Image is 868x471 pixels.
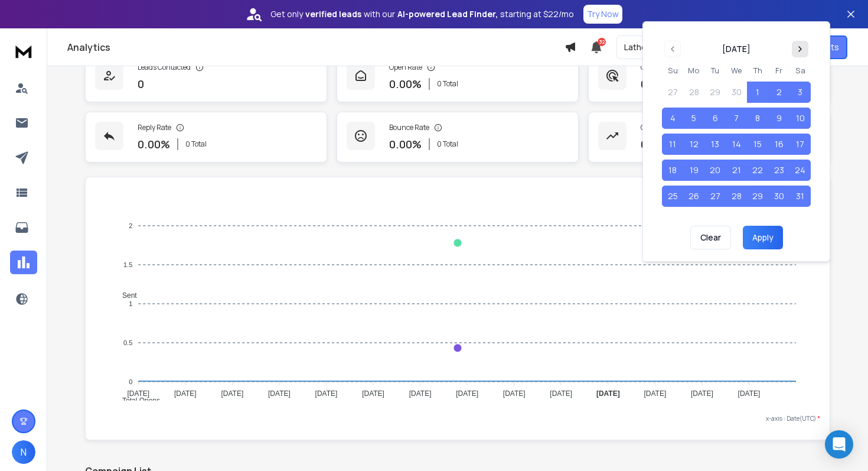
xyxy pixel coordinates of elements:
[315,389,337,398] tspan: [DATE]
[738,389,761,398] tspan: [DATE]
[704,108,726,129] button: 6
[683,108,704,129] button: 5
[129,222,132,229] tspan: 2
[95,414,820,423] p: x-axis : Date(UTC)
[85,51,327,102] a: Leads Contacted0
[768,64,789,77] th: Friday
[85,112,327,163] a: Reply Rate0.00%0 Total
[789,186,811,207] button: 31
[174,389,197,398] tspan: [DATE]
[662,186,683,207] button: 25
[337,51,579,102] a: Open Rate0.00%0 Total
[704,134,726,155] button: 13
[221,389,243,398] tspan: [DATE]
[789,134,811,155] button: 17
[768,108,789,129] button: 9
[129,378,132,385] tspan: 0
[726,160,747,181] button: 21
[397,8,498,20] strong: AI-powered Lead Finder,
[747,108,768,129] button: 8
[123,261,132,268] tspan: 1.5
[726,82,747,103] button: 30
[596,389,620,398] tspan: [DATE]
[12,40,35,62] img: logo
[268,389,291,398] tspan: [DATE]
[747,160,768,181] button: 22
[113,291,137,300] span: Sent
[113,397,160,405] span: Total Opens
[123,339,132,346] tspan: 0.5
[12,440,35,464] button: N
[437,139,458,149] p: 0 Total
[641,123,685,132] p: Opportunities
[389,123,429,132] p: Bounce Rate
[624,41,694,53] p: Lather Skin Shop
[138,63,191,72] p: Leads Contacted
[726,108,747,129] button: 7
[67,40,564,54] h1: Analytics
[768,134,789,155] button: 16
[270,8,574,20] p: Get only with our starting at $22/mo
[641,76,673,92] p: 0.00 %
[641,63,672,72] p: Click Rate
[389,63,422,72] p: Open Rate
[662,82,683,103] button: 27
[726,186,747,207] button: 28
[768,186,789,207] button: 30
[138,123,171,132] p: Reply Rate
[704,160,726,181] button: 20
[789,64,811,77] th: Saturday
[743,226,783,249] button: Apply
[768,82,789,103] button: 2
[747,186,768,207] button: 29
[726,64,747,77] th: Wednesday
[683,82,704,103] button: 28
[683,186,704,207] button: 26
[409,389,432,398] tspan: [DATE]
[588,112,830,163] a: Opportunities0$0
[683,134,704,155] button: 12
[825,430,853,459] div: Open Intercom Messenger
[550,389,572,398] tspan: [DATE]
[362,389,384,398] tspan: [DATE]
[683,160,704,181] button: 19
[185,139,207,149] p: 0 Total
[641,136,647,152] p: 0
[704,186,726,207] button: 27
[704,82,726,103] button: 29
[690,226,731,249] button: Clear
[129,300,132,307] tspan: 1
[503,389,526,398] tspan: [DATE]
[598,38,606,46] span: 32
[662,108,683,129] button: 4
[789,82,811,103] button: 3
[127,389,149,398] tspan: [DATE]
[138,136,170,152] p: 0.00 %
[644,389,667,398] tspan: [DATE]
[747,82,768,103] button: 1
[726,134,747,155] button: 14
[456,389,478,398] tspan: [DATE]
[587,8,619,20] p: Try Now
[664,41,681,57] button: Go to previous month
[662,64,683,77] th: Sunday
[138,76,144,92] p: 0
[662,134,683,155] button: 11
[588,51,830,102] a: Click Rate0.00%0 Total
[768,160,789,181] button: 23
[683,64,704,77] th: Monday
[789,160,811,181] button: 24
[789,108,811,129] button: 10
[792,41,808,57] button: Go to next month
[305,8,361,20] strong: verified leads
[722,43,750,55] div: [DATE]
[389,136,422,152] p: 0.00 %
[437,79,458,89] p: 0 Total
[704,64,726,77] th: Tuesday
[389,76,422,92] p: 0.00 %
[691,389,713,398] tspan: [DATE]
[662,160,683,181] button: 18
[337,112,579,163] a: Bounce Rate0.00%0 Total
